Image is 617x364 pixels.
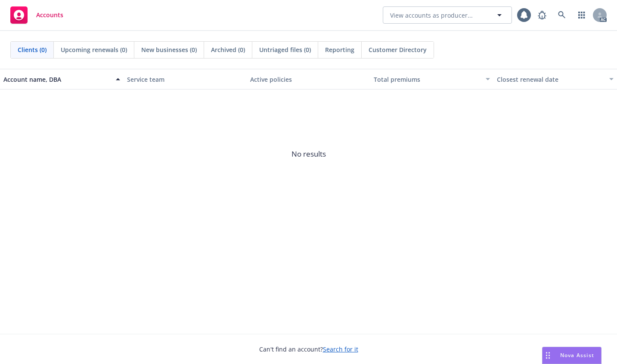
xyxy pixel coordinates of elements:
span: Reporting [325,45,354,54]
button: Total premiums [370,69,494,89]
div: Account name, DBA [3,75,111,84]
div: Total premiums [374,75,481,84]
span: View accounts as producer... [390,11,473,20]
span: Archived (0) [211,45,245,54]
span: Upcoming renewals (0) [61,45,127,54]
a: Switch app [573,6,590,24]
span: Untriaged files (0) [259,45,311,54]
span: Nova Assist [560,352,594,359]
button: Closest renewal date [493,69,617,89]
a: Accounts [7,3,67,27]
span: Accounts [36,12,63,19]
button: Service team [124,69,247,89]
a: Search [553,6,570,24]
button: Nova Assist [542,347,601,364]
div: Drag to move [543,347,553,364]
span: Customer Directory [369,45,427,54]
span: New businesses (0) [141,45,197,54]
span: Clients (0) [18,45,47,54]
button: Active policies [247,69,370,89]
span: Can't find an account? [259,345,358,354]
div: Closest renewal date [497,75,604,84]
div: Service team [127,75,244,84]
button: View accounts as producer... [383,6,512,24]
div: Active policies [250,75,367,84]
a: Search for it [323,345,358,353]
a: Report a Bug [533,6,551,24]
